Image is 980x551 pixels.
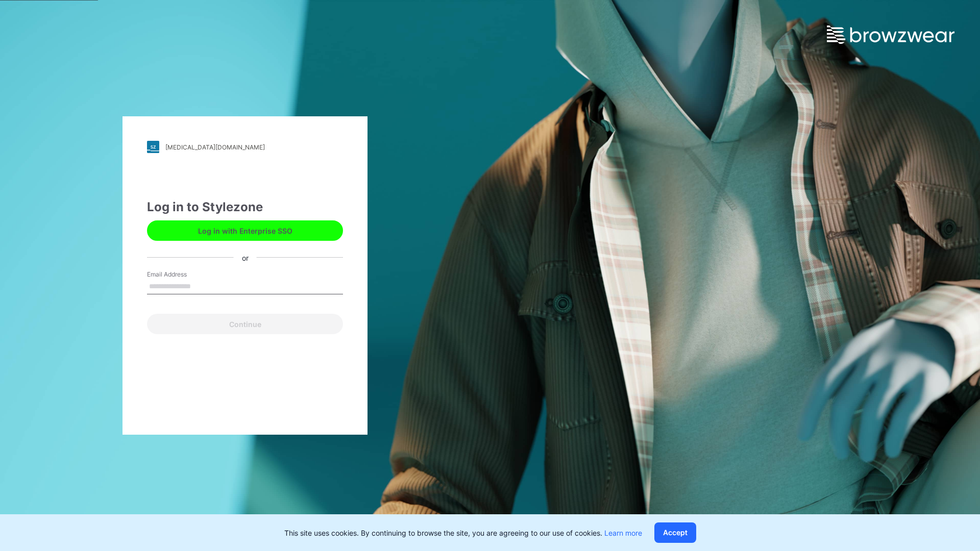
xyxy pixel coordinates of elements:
[604,529,642,537] a: Learn more
[147,270,218,279] label: Email Address
[147,141,343,153] a: [MEDICAL_DATA][DOMAIN_NAME]
[654,522,696,543] button: Accept
[234,252,257,263] div: or
[147,220,343,241] button: Log in with Enterprise SSO
[827,26,954,44] img: browzwear-logo.e42bd6dac1945053ebaf764b6aa21510.svg
[147,141,159,153] img: stylezone-logo.562084cfcfab977791bfbf7441f1a819.svg
[165,143,265,151] div: [MEDICAL_DATA][DOMAIN_NAME]
[147,198,343,216] div: Log in to Stylezone
[284,528,642,538] p: This site uses cookies. By continuing to browse the site, you are agreeing to our use of cookies.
